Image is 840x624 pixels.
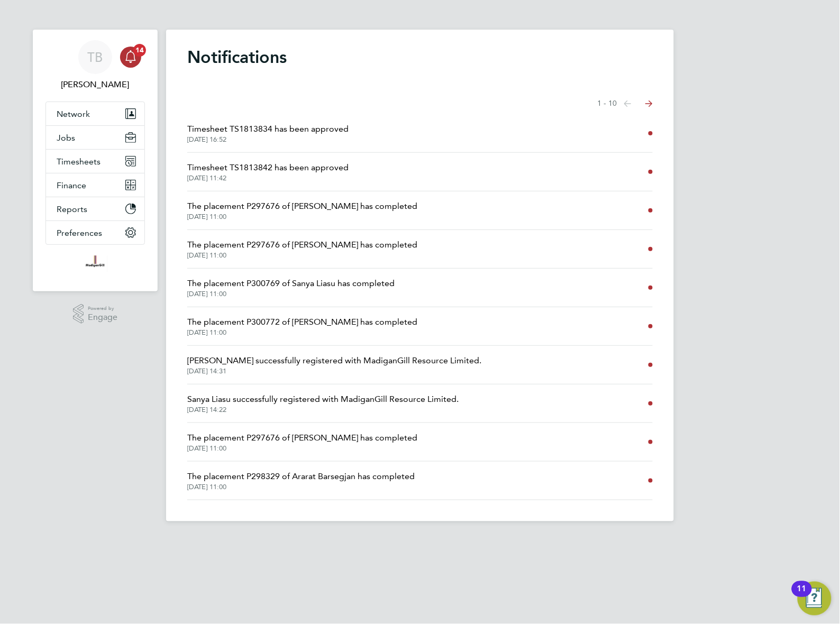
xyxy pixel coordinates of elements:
[187,367,481,375] span: [DATE] 14:31
[46,150,144,173] button: Timesheets
[45,255,145,272] a: Go to home page
[33,30,158,291] nav: Main navigation
[73,304,118,324] a: Powered byEngage
[88,304,117,313] span: Powered by
[57,228,102,238] span: Preferences
[187,316,417,328] span: The placement P300772 of [PERSON_NAME] has completed
[83,255,107,272] img: madigangill-logo-retina.png
[46,221,144,244] button: Preferences
[187,432,417,453] a: The placement P297676 of [PERSON_NAME] has completed[DATE] 11:00
[88,313,117,322] span: Engage
[57,180,86,190] span: Finance
[187,470,415,491] a: The placement P298329 of Ararat Barsegjan has completed[DATE] 11:00
[187,406,459,414] span: [DATE] 14:22
[187,123,349,135] span: Timesheet TS1813834 has been approved
[187,470,415,483] span: The placement P298329 of Ararat Barsegjan has completed
[187,213,417,221] span: [DATE] 11:00
[187,393,459,406] span: Sanya Liasu successfully registered with MadiganGill Resource Limited.
[187,328,417,337] span: [DATE] 11:00
[46,197,144,221] button: Reports
[187,277,395,298] a: The placement P300769 of Sanya Liasu has completed[DATE] 11:00
[187,161,349,182] a: Timesheet TS1813842 has been approved[DATE] 11:42
[120,40,141,74] a: 14
[133,44,146,57] span: 14
[187,238,417,251] span: The placement P297676 of [PERSON_NAME] has completed
[187,277,395,290] span: The placement P300769 of Sanya Liasu has completed
[187,161,349,174] span: Timesheet TS1813842 has been approved
[187,444,417,453] span: [DATE] 11:00
[46,102,144,125] button: Network
[46,126,144,149] button: Jobs
[187,290,395,298] span: [DATE] 11:00
[57,157,101,167] span: Timesheets
[598,93,653,114] nav: Select page of notifications list
[187,174,349,182] span: [DATE] 11:42
[187,200,417,213] span: The placement P297676 of [PERSON_NAME] has completed
[187,238,417,260] a: The placement P297676 of [PERSON_NAME] has completed[DATE] 11:00
[187,123,349,144] a: Timesheet TS1813834 has been approved[DATE] 16:52
[88,50,103,64] span: TB
[598,98,617,109] span: 1 - 10
[45,40,145,91] a: TB[PERSON_NAME]
[187,200,417,221] a: The placement P297676 of [PERSON_NAME] has completed[DATE] 11:00
[187,251,417,260] span: [DATE] 11:00
[57,109,90,119] span: Network
[187,354,481,375] a: [PERSON_NAME] successfully registered with MadiganGill Resource Limited.[DATE] 14:31
[797,589,807,603] div: 11
[187,316,417,337] a: The placement P300772 of [PERSON_NAME] has completed[DATE] 11:00
[187,393,459,414] a: Sanya Liasu successfully registered with MadiganGill Resource Limited.[DATE] 14:22
[798,582,832,616] button: Open Resource Center, 11 new notifications
[187,135,349,144] span: [DATE] 16:52
[187,483,415,491] span: [DATE] 11:00
[57,204,87,214] span: Reports
[57,133,75,143] span: Jobs
[45,78,145,91] span: Tom Berrill
[187,47,653,68] h1: Notifications
[187,432,417,444] span: The placement P297676 of [PERSON_NAME] has completed
[46,173,144,197] button: Finance
[187,354,481,367] span: [PERSON_NAME] successfully registered with MadiganGill Resource Limited.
